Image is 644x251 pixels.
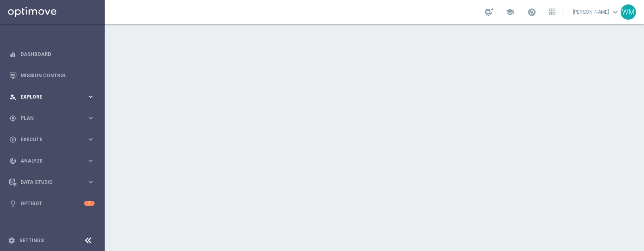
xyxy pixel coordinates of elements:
div: WM [621,4,636,20]
button: Mission Control [9,72,95,79]
i: gps_fixed [9,115,17,122]
i: person_search [9,93,17,101]
i: track_changes [9,157,17,165]
button: gps_fixed Plan keyboard_arrow_right [9,115,95,121]
div: Optibot [9,193,95,214]
i: lightbulb [9,200,17,207]
div: Explore [9,93,87,101]
i: equalizer [9,51,17,58]
span: keyboard_arrow_down [611,8,620,16]
a: Settings [19,238,44,243]
i: settings [8,237,15,244]
button: lightbulb Optibot 3 [9,200,95,207]
div: Plan [9,115,87,122]
span: Explore [21,95,87,99]
a: [PERSON_NAME]keyboard_arrow_down [572,6,621,18]
i: keyboard_arrow_right [87,136,95,143]
i: keyboard_arrow_right [87,93,95,101]
button: Data Studio keyboard_arrow_right [9,179,95,185]
a: Mission Control [21,65,95,86]
div: Data Studio [9,179,87,186]
div: Execute [9,136,87,143]
div: Dashboard [9,43,95,65]
button: equalizer Dashboard [9,51,95,58]
span: Analyze [21,158,87,163]
a: Optibot [21,193,84,214]
span: Plan [21,116,87,121]
button: person_search Explore keyboard_arrow_right [9,94,95,100]
i: keyboard_arrow_right [87,114,95,122]
i: play_circle_outline [9,136,17,143]
span: Data Studio [21,180,87,185]
a: Dashboard [21,43,95,65]
div: Mission Control [9,65,95,86]
button: track_changes Analyze keyboard_arrow_right [9,158,95,164]
span: school [506,8,514,16]
div: 3 [84,201,95,206]
i: keyboard_arrow_right [87,157,95,165]
div: Analyze [9,157,87,165]
i: keyboard_arrow_right [87,178,95,186]
button: play_circle_outline Execute keyboard_arrow_right [9,136,95,143]
span: Execute [21,137,87,142]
